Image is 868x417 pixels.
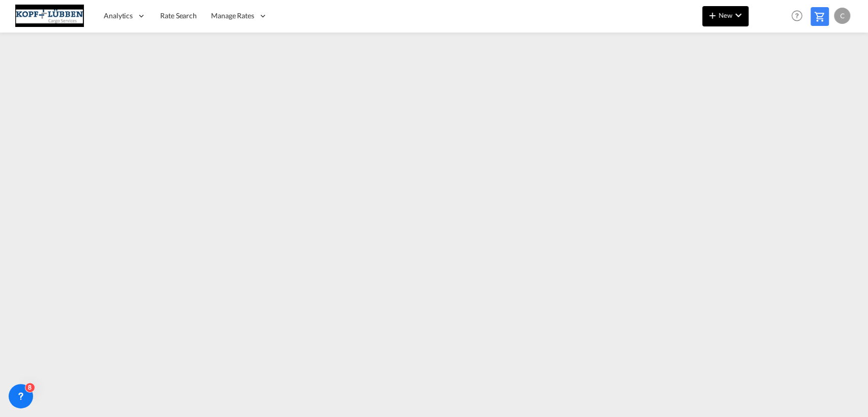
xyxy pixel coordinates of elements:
md-icon: icon-plus 400-fg [706,9,719,21]
span: Rate Search [160,11,197,20]
span: Analytics [104,11,133,21]
div: Help [788,7,811,25]
span: Manage Rates [211,11,254,21]
span: New [706,11,744,19]
md-icon: icon-chevron-down [732,9,744,21]
button: icon-plus 400-fgNewicon-chevron-down [702,6,749,26]
div: C [834,8,850,24]
img: 25cf3bb0aafc11ee9c4fdbd399af7748.JPG [15,5,84,27]
span: Help [788,7,805,24]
